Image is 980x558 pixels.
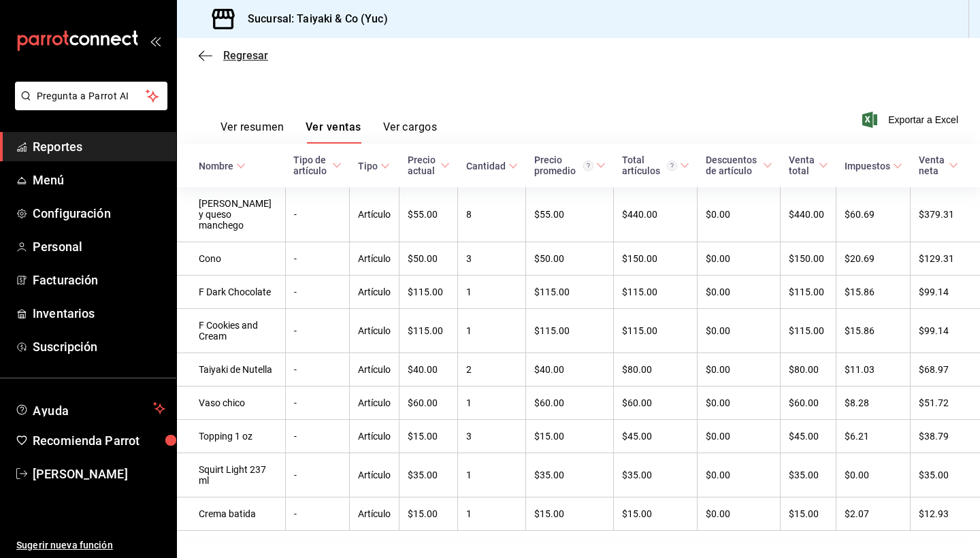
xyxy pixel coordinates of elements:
td: $115.00 [399,309,458,353]
td: $2.07 [836,497,911,531]
button: Exportar a Excel [865,112,958,128]
h3: Sucursal: Taiyaki & Co (Yuc) [237,11,388,27]
td: $115.00 [614,276,698,309]
td: Artículo [350,387,399,420]
td: $35.00 [781,453,836,497]
td: $8.28 [836,387,911,420]
span: Regresar [223,49,268,62]
td: - [285,242,349,276]
td: 1 [458,497,526,531]
td: $35.00 [614,453,698,497]
td: [PERSON_NAME] y queso manchego [177,187,285,242]
div: Descuentos de artículo [706,154,760,176]
td: $0.00 [698,387,781,420]
td: Vaso chico [177,387,285,420]
td: $50.00 [526,242,614,276]
button: Pregunta a Parrot AI [15,82,167,110]
td: $80.00 [614,353,698,387]
td: $0.00 [698,242,781,276]
td: $11.03 [836,353,911,387]
span: Recomienda Parrot [33,431,165,450]
span: Precio promedio [534,154,606,176]
button: Regresar [199,49,268,62]
svg: Precio promedio = Total artículos / cantidad [583,161,593,171]
td: $0.00 [698,353,781,387]
td: $15.00 [399,497,458,531]
td: Artículo [350,187,399,242]
td: - [285,453,349,497]
span: Nombre [199,161,246,171]
td: $45.00 [781,420,836,453]
td: $0.00 [698,309,781,353]
td: 1 [458,453,526,497]
td: - [285,187,349,242]
td: Squirt Light 237 ml [177,453,285,497]
td: $0.00 [698,420,781,453]
div: Venta total [789,154,816,176]
div: Precio promedio [534,154,593,176]
span: Sugerir nueva función [16,538,165,553]
td: $0.00 [698,453,781,497]
span: Venta total [789,154,828,176]
td: Artículo [350,353,399,387]
div: Cantidad [466,161,506,171]
td: $38.79 [911,420,980,453]
td: Artículo [350,309,399,353]
td: $115.00 [781,276,836,309]
button: Ver ventas [306,120,361,144]
div: navigation tabs [220,120,437,144]
td: Artículo [350,276,399,309]
span: Venta neta [919,154,958,176]
td: $40.00 [399,353,458,387]
td: $150.00 [781,242,836,276]
span: Reportes [33,137,165,156]
td: 3 [458,242,526,276]
td: Taiyaki de Nutella [177,353,285,387]
td: $60.00 [399,387,458,420]
td: $15.00 [781,497,836,531]
td: $50.00 [399,242,458,276]
span: Tipo de artículo [293,154,341,176]
span: Cantidad [466,161,518,171]
td: $12.93 [911,497,980,531]
td: $45.00 [614,420,698,453]
span: Inventarios [33,304,165,323]
td: $35.00 [399,453,458,497]
div: Total artículos [622,154,677,176]
td: $68.97 [911,353,980,387]
td: $99.14 [911,309,980,353]
td: - [285,420,349,453]
span: Configuración [33,204,165,223]
td: $60.00 [526,387,614,420]
td: - [285,387,349,420]
td: $440.00 [781,187,836,242]
td: $115.00 [399,276,458,309]
td: $15.00 [614,497,698,531]
span: Impuestos [845,161,902,171]
td: $15.86 [836,276,911,309]
td: $6.21 [836,420,911,453]
td: - [285,497,349,531]
td: $99.14 [911,276,980,309]
td: Artículo [350,242,399,276]
div: Venta neta [919,154,946,176]
td: $15.00 [399,420,458,453]
td: $55.00 [526,187,614,242]
td: $0.00 [836,453,911,497]
button: Ver cargos [383,120,438,144]
td: $0.00 [698,497,781,531]
td: $51.72 [911,387,980,420]
td: 1 [458,387,526,420]
a: Pregunta a Parrot AI [10,99,167,113]
td: $150.00 [614,242,698,276]
td: 2 [458,353,526,387]
button: open_drawer_menu [150,35,161,46]
td: $115.00 [614,309,698,353]
td: - [285,353,349,387]
span: Descuentos de artículo [706,154,772,176]
span: Suscripción [33,338,165,356]
td: $15.00 [526,497,614,531]
td: $80.00 [781,353,836,387]
td: Artículo [350,420,399,453]
td: F Cookies and Cream [177,309,285,353]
